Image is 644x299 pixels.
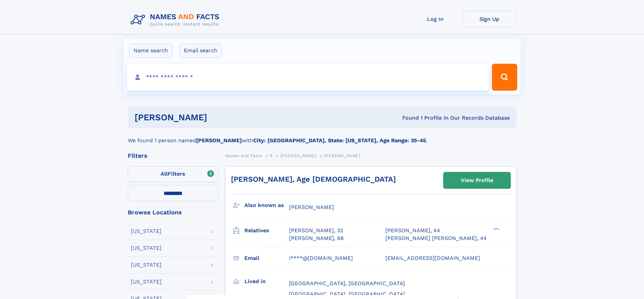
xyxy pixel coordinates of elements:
input: search input [127,64,489,91]
div: Found 1 Profile In Our Records Database [305,114,510,122]
b: City: [GEOGRAPHIC_DATA], State: [US_STATE], Age Range: 35-45 [253,137,426,144]
a: Names and Facts [225,151,262,160]
label: Email search [180,43,222,58]
div: We found 1 person named with . [128,128,517,145]
a: [PERSON_NAME], Age [DEMOGRAPHIC_DATA] [231,175,396,183]
h3: Lived in [244,276,289,287]
div: Filters [128,153,218,159]
span: All [161,171,168,177]
span: [PERSON_NAME] [324,153,360,158]
b: [PERSON_NAME] [196,137,242,144]
span: [GEOGRAPHIC_DATA], [GEOGRAPHIC_DATA] [289,291,405,297]
h3: Also known as [244,200,289,211]
img: Logo Names and Facts [128,11,225,29]
div: [US_STATE] [131,229,162,234]
a: [PERSON_NAME] [PERSON_NAME], 44 [385,235,487,242]
a: R [270,151,273,160]
div: View Profile [461,173,493,188]
a: View Profile [444,172,510,188]
h1: [PERSON_NAME] [135,113,305,122]
a: [PERSON_NAME], 44 [385,227,440,234]
label: Name search [129,43,172,58]
span: [PERSON_NAME] [289,204,334,210]
span: R [270,153,273,158]
div: [US_STATE] [131,262,162,268]
div: [US_STATE] [131,279,162,285]
a: [PERSON_NAME] [280,151,316,160]
a: [PERSON_NAME], 68 [289,235,344,242]
a: Sign Up [462,11,517,27]
h3: Email [244,252,289,264]
label: Filters [128,166,218,182]
span: [PERSON_NAME] [280,153,316,158]
span: [GEOGRAPHIC_DATA], [GEOGRAPHIC_DATA] [289,280,405,287]
div: [US_STATE] [131,245,162,251]
div: Browse Locations [128,209,218,215]
a: [PERSON_NAME], 32 [289,227,343,234]
h3: Relatives [244,225,289,236]
button: Search Button [492,64,517,91]
span: [EMAIL_ADDRESS][DOMAIN_NAME] [385,255,480,261]
div: ❯ [492,227,500,231]
a: Log In [408,11,462,27]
